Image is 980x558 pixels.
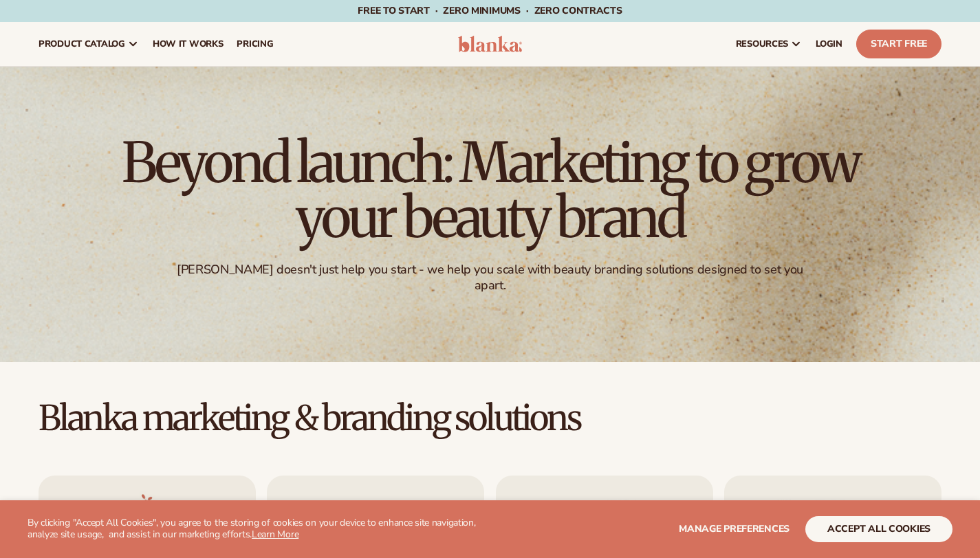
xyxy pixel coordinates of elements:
[809,22,849,66] a: LOGIN
[28,517,508,541] p: By clicking "Accept All Cookies", you agree to the storing of cookies on your device to enhance s...
[679,516,790,542] button: Manage preferences
[856,30,941,58] a: Start Free
[252,528,298,541] a: Learn More
[458,36,523,52] img: logo
[153,38,224,49] span: How It Works
[146,22,230,66] a: How It Works
[230,22,280,66] a: pricing
[816,38,842,49] span: LOGIN
[32,22,146,66] a: product catalog
[112,135,869,245] h1: Beyond launch: Marketing to grow your beauty brand
[171,262,809,294] div: [PERSON_NAME] doesn't just help you start - we help you scale with beauty branding solutions desi...
[237,38,273,49] span: pricing
[736,38,788,49] span: resources
[39,38,125,49] span: product catalog
[679,522,790,535] span: Manage preferences
[729,22,809,66] a: resources
[358,4,622,17] span: Free to start · ZERO minimums · ZERO contracts
[805,516,952,542] button: accept all cookies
